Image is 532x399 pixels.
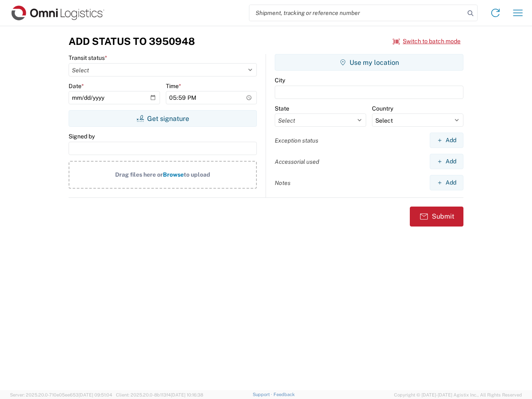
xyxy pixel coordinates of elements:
[393,34,461,48] button: Switch to batch mode
[275,54,463,71] button: Use my location
[249,5,465,21] input: Shipment, tracking or reference number
[275,105,289,112] label: State
[430,133,463,148] button: Add
[69,82,84,90] label: Date
[171,392,203,397] span: [DATE] 10:16:38
[163,171,184,178] span: Browse
[410,207,463,227] button: Submit
[430,175,463,190] button: Add
[253,392,273,397] a: Support
[275,76,285,84] label: City
[275,158,319,165] label: Accessorial used
[394,391,522,399] span: Copyright © [DATE]-[DATE] Agistix Inc., All Rights Reserved
[275,137,318,144] label: Exception status
[69,133,95,140] label: Signed by
[430,154,463,169] button: Add
[69,110,257,127] button: Get signature
[184,171,210,178] span: to upload
[69,54,107,62] label: Transit status
[116,392,203,397] span: Client: 2025.20.0-8b113f4
[79,392,112,397] span: [DATE] 09:51:04
[166,82,181,90] label: Time
[372,105,393,112] label: Country
[115,171,163,178] span: Drag files here or
[69,35,195,47] h3: Add Status to 3950948
[273,392,295,397] a: Feedback
[10,392,112,397] span: Server: 2025.20.0-710e05ee653
[275,179,291,187] label: Notes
